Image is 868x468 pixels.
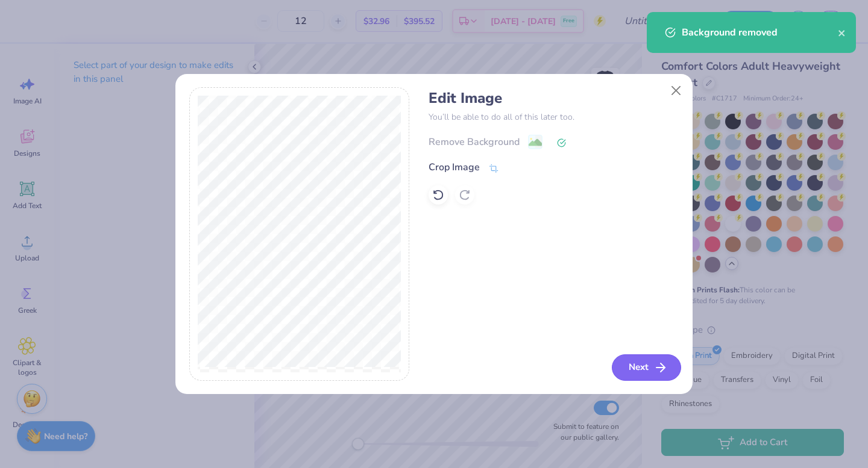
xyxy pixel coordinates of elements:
button: Next [612,354,681,381]
div: Crop Image [429,160,480,174]
h4: Edit Image [429,90,679,107]
p: You’ll be able to do all of this later too. [429,111,679,123]
button: Close [665,79,688,102]
button: close [838,25,846,40]
div: Background removed [682,25,838,40]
